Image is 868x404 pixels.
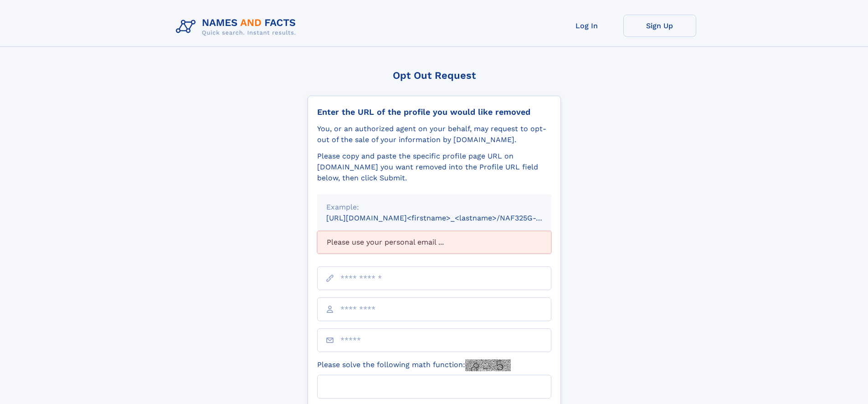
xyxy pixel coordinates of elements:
small: [URL][DOMAIN_NAME]<firstname>_<lastname>/NAF325G-xxxxxxxx [326,214,569,222]
div: Please use your personal email ... [317,231,551,254]
div: You, or an authorized agent on your behalf, may request to opt-out of the sale of your informatio... [317,123,551,145]
div: Enter the URL of the profile you would like removed [317,107,551,117]
div: Please copy and paste the specific profile page URL on [DOMAIN_NAME] you want removed into the Pr... [317,151,551,184]
img: Logo Names and Facts [172,15,303,39]
div: Opt Out Request [308,70,561,81]
div: Example: [326,202,542,213]
a: Log In [550,15,623,37]
a: Sign Up [623,15,696,37]
label: Please solve the following math function: [317,359,511,371]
